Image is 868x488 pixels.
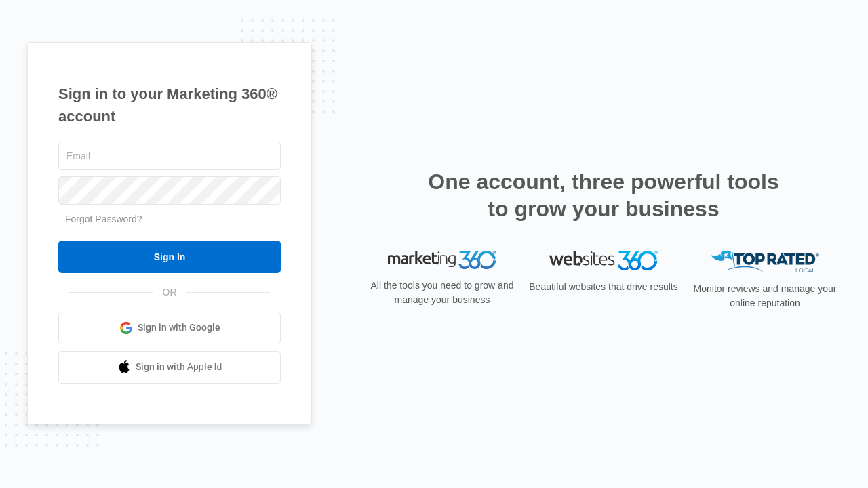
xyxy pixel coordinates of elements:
[58,312,281,344] a: Sign in with Google
[388,251,496,270] img: Marketing 360
[549,251,658,270] img: Websites 360
[58,83,281,127] h1: Sign in to your Marketing 360® account
[58,142,281,170] input: Email
[136,360,222,374] span: Sign in with Apple Id
[138,321,220,335] span: Sign in with Google
[153,285,186,300] span: OR
[58,351,281,384] a: Sign in with Apple Id
[528,280,679,294] p: Beautiful websites that drive results
[65,213,142,224] a: Forgot Password?
[58,241,281,273] input: Sign In
[366,279,518,307] p: All the tools you need to grow and manage your business
[689,282,841,310] p: Monitor reviews and manage your online reputation
[424,168,783,222] h2: One account, three powerful tools to grow your business
[711,251,819,273] img: Top Rated Local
